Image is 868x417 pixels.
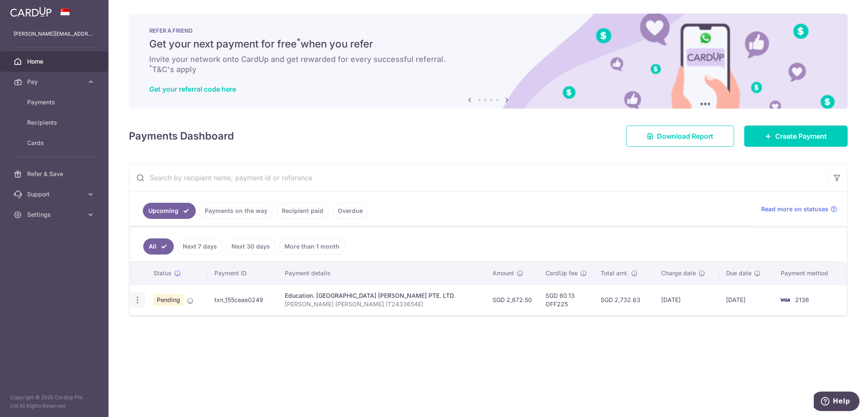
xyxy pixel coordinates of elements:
input: Search by recipient name, payment id or reference [129,164,827,191]
td: SGD 2,672.50 [486,284,539,315]
span: Read more on statuses [761,205,829,213]
a: Upcoming [143,203,196,219]
th: Payment method [774,262,847,284]
td: [DATE] [719,284,774,315]
p: [PERSON_NAME] [PERSON_NAME] (T2433654E) [285,300,479,308]
th: Payment ID [208,262,278,284]
a: Payments on the way [199,203,273,219]
span: Payments [27,98,83,106]
span: CardUp fee [545,269,578,277]
span: Total amt. [601,269,629,277]
td: SGD 60.13 OFF225 [539,284,594,315]
a: Recipient paid [276,203,329,219]
th: Payment details [278,262,486,284]
h6: Invite your network onto CardUp and get rewarded for every successful referral. T&C's apply [149,54,827,75]
span: Create Payment [775,131,827,141]
a: Next 7 days [177,238,223,255]
span: Home [27,57,83,66]
span: Due date [726,269,751,277]
img: CardUp [10,7,52,17]
span: Settings [27,210,83,219]
a: Get your referral code here [149,85,236,93]
p: [PERSON_NAME][EMAIL_ADDRESS][DOMAIN_NAME] [14,30,95,38]
span: 2136 [795,296,809,303]
span: Pending [153,294,184,306]
span: Refer & Save [27,170,83,178]
img: Bank Card [776,295,793,305]
a: All [143,238,174,255]
span: Status [153,269,172,277]
span: Charge date [661,269,696,277]
p: REFER A FRIEND [149,27,827,34]
a: Read more on statuses [761,205,837,213]
span: Pay [27,78,83,86]
a: Overdue [332,203,368,219]
span: Download Report [657,131,713,141]
span: Support [27,190,83,199]
a: More than 1 month [279,238,345,255]
span: Cards [27,139,83,147]
a: Create Payment [744,126,848,147]
iframe: Opens a widget where you can find more information [814,392,860,413]
td: txn_155ceae0249 [208,284,278,315]
a: Next 30 days [226,238,275,255]
span: Recipients [27,118,83,127]
div: Education. [GEOGRAPHIC_DATA] [PERSON_NAME] PTE. LTD. [285,291,479,300]
span: Amount [492,269,514,277]
td: [DATE] [654,284,720,315]
h5: Get your next payment for free when you refer [149,37,827,51]
td: SGD 2,732.63 [594,284,654,315]
h4: Payments Dashboard [129,129,234,144]
img: RAF banner [129,14,848,109]
a: Download Report [626,126,734,147]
